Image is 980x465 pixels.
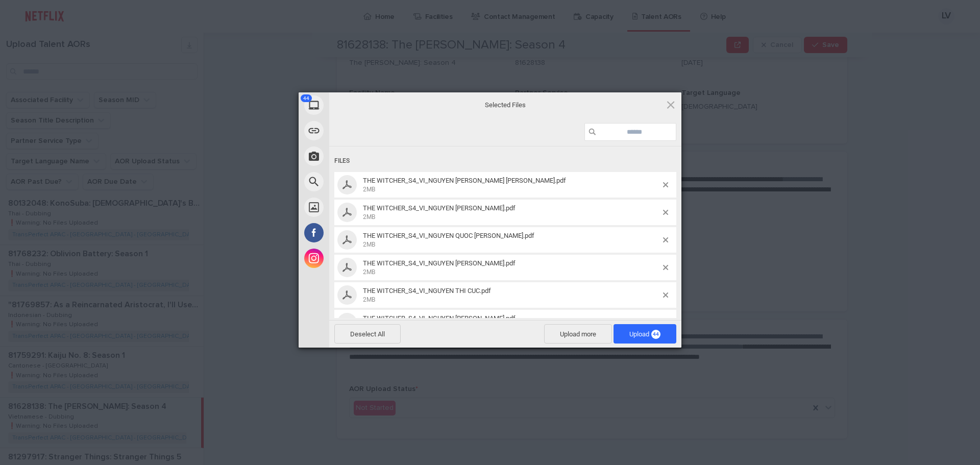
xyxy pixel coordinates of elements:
div: My Device [299,92,421,118]
div: Link (URL) [299,118,421,143]
span: THE WITCHER_S4_VI_NGUYEN [PERSON_NAME].pdf [363,314,516,322]
div: Take Photo [299,143,421,169]
span: 2MB [363,241,375,248]
span: 2MB [363,268,375,276]
div: Web Search [299,169,421,194]
div: Instagram [299,246,421,271]
span: THE WITCHER_S4_VI_NGUYEN [PERSON_NAME] [PERSON_NAME].pdf [363,177,566,184]
span: THE WITCHER_S4_VI_NGUYEN [PERSON_NAME].pdf [363,259,516,267]
div: Files [334,152,676,170]
span: 44 [651,330,660,339]
span: 2MB [363,213,375,221]
span: Upload more [544,324,612,344]
span: THE WITCHER_S4_VI_NGUYEN HOANG QUOC TRUNG.pdf [360,177,663,193]
span: Upload [614,324,676,344]
div: Facebook [299,220,421,246]
span: THE WITCHER_S4_VI_NGUYEN THI CUC.pdf [363,287,491,295]
span: THE WITCHER_S4_VI_NGUYEN THI HOANG NGUYEN.pdf [360,314,663,331]
div: Unsplash [299,194,421,220]
span: THE WITCHER_S4_VI_NGUYEN NGOC KIM THU.pdf [360,204,663,221]
span: THE WITCHER_S4_VI_NGUYEN QUOC [PERSON_NAME].pdf [363,232,534,239]
span: THE WITCHER_S4_VI_NGUYEN QUOC BAO QUAN.pdf [360,232,663,249]
span: 44 [301,94,312,102]
span: THE WITCHER_S4_VI_NGUYEN [PERSON_NAME].pdf [363,204,516,212]
span: Click here or hit ESC to close picker [665,99,676,110]
span: Deselect All [334,324,401,344]
span: 2MB [363,186,375,193]
span: Selected Files [403,100,607,109]
span: THE WITCHER_S4_VI_NGUYEN THI CUC.pdf [360,287,663,304]
span: 2MB [363,296,375,303]
span: THE WITCHER_S4_VI_NGUYEN THANH VINH.pdf [360,259,663,276]
span: Upload [629,330,660,338]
